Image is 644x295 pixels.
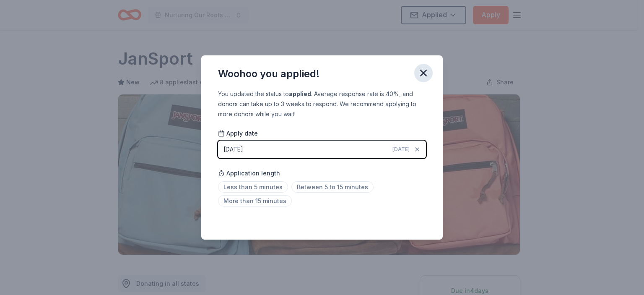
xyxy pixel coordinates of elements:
[218,181,288,193] span: Less than 5 minutes
[218,195,292,206] span: More than 15 minutes
[218,168,280,178] span: Application length
[218,89,426,119] div: You updated the status to . Average response rate is 40%, and donors can take up to 3 weeks to re...
[218,129,258,138] span: Apply date
[392,146,410,153] span: [DATE]
[223,144,243,154] div: [DATE]
[291,181,374,193] span: Between 5 to 15 minutes
[218,67,319,81] div: Woohoo you applied!
[289,90,311,97] b: applied
[218,141,426,158] button: [DATE][DATE]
